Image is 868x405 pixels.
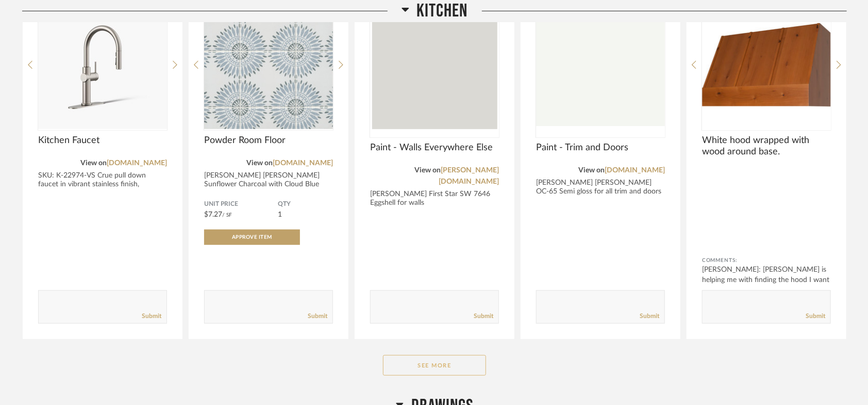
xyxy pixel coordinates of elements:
button: Approve Item [204,230,300,245]
a: [DOMAIN_NAME] [605,167,665,174]
div: [PERSON_NAME]: [PERSON_NAME] is helping me with finding the hood I want and I will updat... [702,265,831,295]
span: QTY [278,200,333,208]
span: / SF [222,213,232,218]
span: White hood wrapped with wood around base. [702,135,831,157]
div: 0 [536,1,665,129]
div: [PERSON_NAME] [PERSON_NAME] Sunflower Charcoal with Cloud Blue Porcelain Wall and Floor Til... [204,171,333,198]
span: Paint - Walls Everywhere Else [370,142,499,153]
button: See More [383,355,486,376]
div: [PERSON_NAME] [PERSON_NAME] OC-65 Semi gloss for all trim and doors [536,179,665,196]
img: undefined [702,1,831,129]
span: Kitchen Faucet [38,135,167,146]
a: Submit [142,312,161,321]
span: 1 [278,211,282,218]
a: Submit [640,312,659,321]
img: undefined [38,1,167,129]
img: undefined [536,1,665,129]
a: Submit [806,312,825,321]
span: View on [246,160,273,167]
a: Submit [308,312,327,321]
a: Submit [474,312,493,321]
span: Approve Item [232,235,272,240]
div: Comments: [702,255,831,266]
span: View on [414,167,441,174]
span: $7.27 [204,211,222,218]
span: Paint - Trim and Doors [536,142,665,153]
div: SKU: K-22974-VS Crue pull down faucet in vibrant stainless finish, touchless, an... [38,171,167,198]
a: [DOMAIN_NAME] [273,160,333,167]
span: Unit Price [204,200,278,208]
img: undefined [204,1,333,129]
div: [PERSON_NAME] First Star SW 7646 Eggshell for walls [370,190,499,207]
a: [DOMAIN_NAME] [107,160,167,167]
span: View on [80,160,107,167]
span: View on [578,167,605,174]
span: Powder Room Floor [204,135,333,146]
img: undefined [370,1,499,129]
div: 0 [370,1,499,129]
a: [PERSON_NAME][DOMAIN_NAME] [439,167,499,185]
